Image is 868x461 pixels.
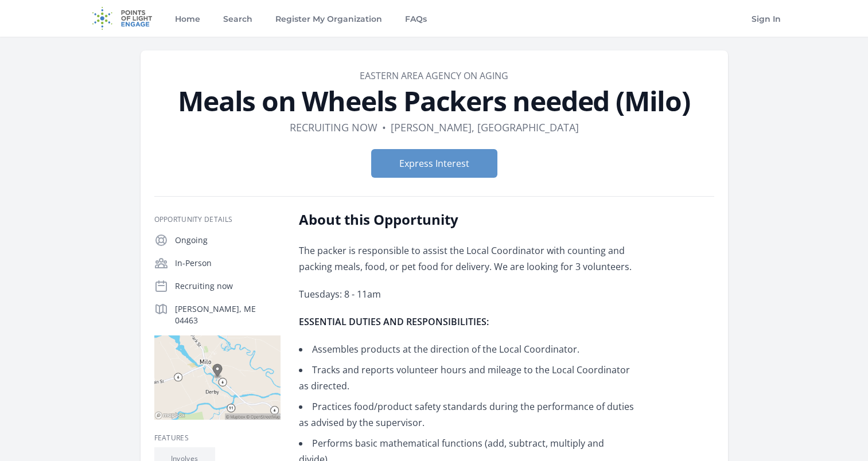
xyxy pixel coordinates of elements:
[299,243,635,275] p: The packer is responsible to assist the Local Coordinator with counting and packing meals, food, ...
[299,399,635,431] li: Practices food/product safety standards during the performance of duties as advised by the superv...
[391,119,579,135] dd: [PERSON_NAME], [GEOGRAPHIC_DATA]
[299,315,489,328] span: ESSENTIAL DUTIES AND RESPONSIBILITIES:
[175,303,281,326] p: [PERSON_NAME], ME 04463
[175,235,281,246] p: Ongoing
[175,257,281,269] p: In-Person
[290,119,377,135] dd: Recruiting now
[371,149,497,178] button: Express Interest
[299,210,635,229] h2: About this Opportunity
[175,280,281,292] p: Recruiting now
[154,433,281,443] h3: Features
[154,87,714,115] h1: Meals on Wheels Packers needed (Milo)
[382,119,386,135] div: •
[154,335,281,420] img: Map
[360,69,508,82] a: Eastern Area Agency on Aging
[299,362,635,394] li: Tracks and reports volunteer hours and mileage to the Local Coordinator as directed.
[299,286,635,302] p: Tuesdays: 8 - 11am
[299,341,635,357] li: Assembles products at the direction of the Local Coordinator.
[154,215,281,224] h3: Opportunity Details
